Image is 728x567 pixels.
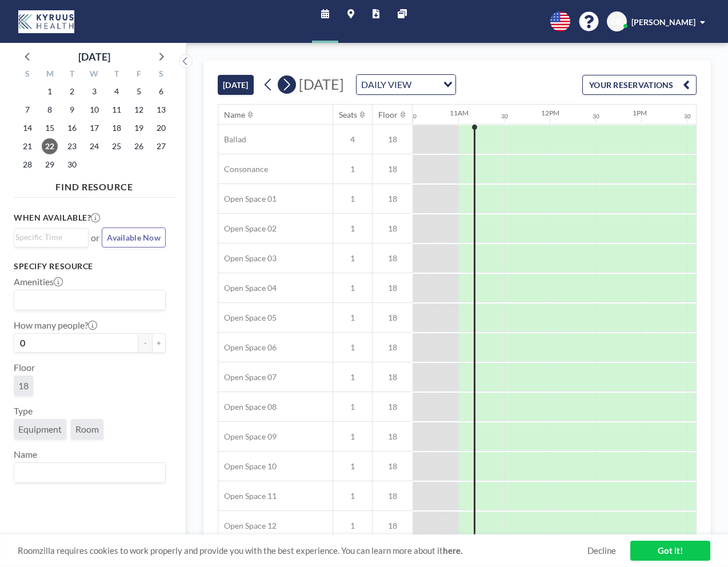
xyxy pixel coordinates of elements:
[86,83,102,99] span: Wednesday, September 3, 2025
[373,134,413,145] span: 18
[83,67,106,82] div: W
[224,110,245,120] div: Name
[218,253,277,263] span: Open Space 03
[630,541,710,561] a: Got it!
[109,138,125,154] span: Thursday, September 25, 2025
[86,102,102,118] span: Wednesday, September 10, 2025
[109,120,125,136] span: Thursday, September 18, 2025
[633,109,647,117] div: 1PM
[357,75,455,94] div: Search for option
[373,194,413,204] span: 18
[153,102,169,118] span: Saturday, September 13, 2025
[14,362,35,373] label: Floor
[333,432,372,442] span: 1
[18,424,62,435] span: Equipment
[684,113,691,120] div: 30
[541,109,559,117] div: 12PM
[75,424,99,435] span: Room
[64,138,80,154] span: Tuesday, September 23, 2025
[14,276,63,288] label: Amenities
[150,67,172,82] div: S
[333,194,372,204] span: 1
[102,227,166,247] button: Available Now
[333,402,372,412] span: 1
[18,380,29,392] span: 18
[109,83,125,99] span: Thursday, September 4, 2025
[91,232,99,243] span: or
[373,402,413,412] span: 18
[450,109,469,117] div: 11AM
[153,83,169,99] span: Saturday, September 6, 2025
[105,67,127,82] div: T
[19,157,35,173] span: Sunday, September 28, 2025
[19,120,35,136] span: Sunday, September 14, 2025
[373,521,413,531] span: 18
[299,75,344,93] span: [DATE]
[42,83,58,99] span: Monday, September 1, 2025
[42,120,58,136] span: Monday, September 15, 2025
[218,461,277,472] span: Open Space 10
[14,290,165,310] div: Search for option
[64,102,80,118] span: Tuesday, September 9, 2025
[138,333,152,353] button: -
[218,313,277,323] span: Open Space 05
[64,120,80,136] span: Tuesday, September 16, 2025
[14,463,165,482] div: Search for option
[373,313,413,323] span: 18
[333,342,372,353] span: 1
[218,75,254,95] button: [DATE]
[373,342,413,353] span: 18
[61,67,83,82] div: T
[218,283,277,293] span: Open Space 04
[218,194,277,204] span: Open Space 01
[378,110,398,120] div: Floor
[359,77,414,92] span: DAILY VIEW
[18,545,587,556] span: Roomzilla requires cookies to work properly and provide you with the best experience. You can lea...
[15,465,159,480] input: Search for option
[42,138,58,154] span: Monday, September 22, 2025
[218,432,277,442] span: Open Space 09
[373,253,413,263] span: 18
[218,372,277,382] span: Open Space 07
[107,233,161,242] span: Available Now
[42,102,58,118] span: Monday, September 8, 2025
[18,10,74,33] img: organization-logo
[333,313,372,323] span: 1
[14,320,97,331] label: How many people?
[86,138,102,154] span: Wednesday, September 24, 2025
[373,432,413,442] span: 18
[131,138,147,154] span: Friday, September 26, 2025
[131,120,147,136] span: Friday, September 19, 2025
[127,67,150,82] div: F
[19,138,35,154] span: Sunday, September 21, 2025
[14,177,175,193] h4: FIND RESOURCE
[631,17,695,27] span: [PERSON_NAME]
[15,293,159,308] input: Search for option
[373,461,413,472] span: 18
[333,283,372,293] span: 1
[131,102,147,118] span: Friday, September 12, 2025
[587,545,616,556] a: Decline
[17,67,39,82] div: S
[373,223,413,234] span: 18
[218,223,277,234] span: Open Space 02
[64,157,80,173] span: Tuesday, September 30, 2025
[152,333,166,353] button: +
[611,17,622,27] span: DR
[333,253,372,263] span: 1
[339,110,357,120] div: Seats
[501,113,508,120] div: 30
[153,138,169,154] span: Saturday, September 27, 2025
[218,521,277,531] span: Open Space 12
[78,49,110,65] div: [DATE]
[218,164,268,174] span: Consonance
[333,223,372,234] span: 1
[410,113,417,120] div: 30
[582,75,697,95] button: YOUR RESERVATIONS
[19,102,35,118] span: Sunday, September 7, 2025
[373,164,413,174] span: 18
[15,231,82,243] input: Search for option
[218,134,246,145] span: Ballad
[373,491,413,501] span: 18
[443,545,462,556] a: here.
